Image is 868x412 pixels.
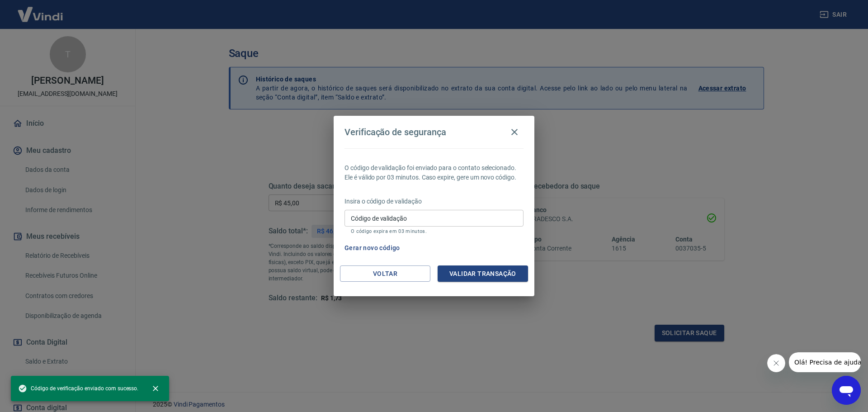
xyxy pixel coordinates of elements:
[344,127,446,137] h4: Verificação de segurança
[18,384,138,393] span: Código de verificação enviado com sucesso.
[438,265,528,282] button: Validar transação
[832,376,861,405] iframe: Botão para abrir a janela de mensagens
[351,228,517,234] p: O código expira em 03 minutos.
[146,379,165,398] button: close
[767,354,785,372] iframe: Fechar mensagem
[5,6,76,14] span: Olá! Precisa de ajuda?
[340,265,430,282] button: Voltar
[344,163,524,182] p: O código de validação foi enviado para o contato selecionado. Ele é válido por 03 minutos. Caso e...
[344,197,524,206] p: Insira o código de validação
[341,240,404,256] button: Gerar novo código
[789,352,861,372] iframe: Mensagem da empresa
